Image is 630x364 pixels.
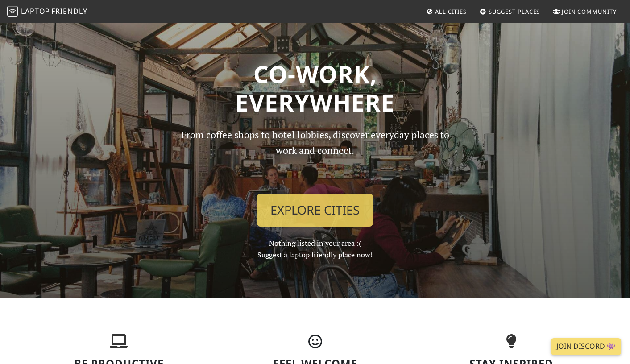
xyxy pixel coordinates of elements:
span: Join Community [562,8,617,16]
span: All Cities [435,8,467,16]
a: Join Discord 👾 [551,338,621,355]
div: Nothing listed in your area :( [168,127,462,261]
h1: Co-work, Everywhere [26,60,604,116]
a: Join Community [549,4,620,20]
a: Explore Cities [257,194,373,227]
a: All Cities [423,4,470,20]
a: LaptopFriendly LaptopFriendly [7,4,87,20]
span: Suggest Places [489,8,540,16]
p: From coffee shops to hotel lobbies, discover everyday places to work and connect. [173,127,457,186]
img: LaptopFriendly [7,6,18,17]
span: Laptop [21,6,50,16]
a: Suggest Places [476,4,544,20]
a: Suggest a laptop friendly place now! [257,250,373,260]
span: Friendly [51,6,87,16]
